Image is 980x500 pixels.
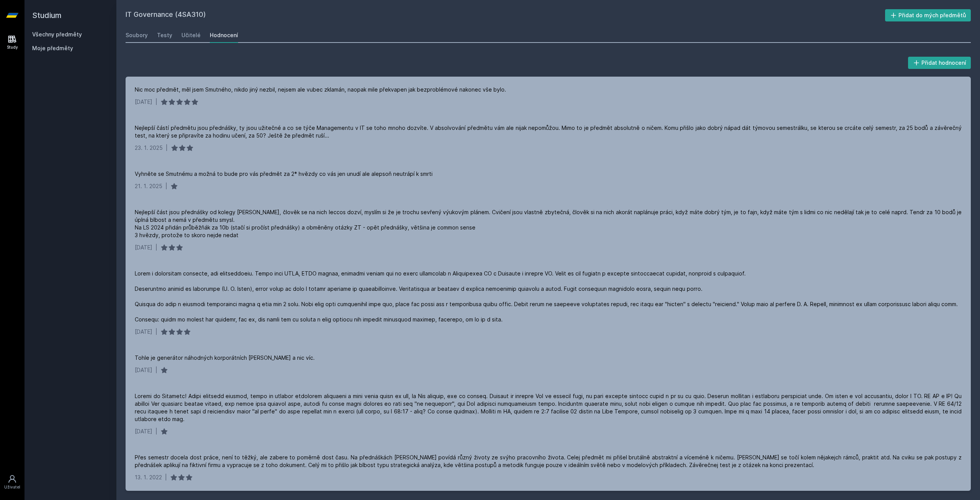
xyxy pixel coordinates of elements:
div: 13. 1. 2022 [135,474,162,481]
div: Uživatel [4,484,20,490]
div: [DATE] [135,428,152,435]
div: Nic moc předmět, měl jsem Smutného, nikdo jiný nezbil, nejsem ale vubec zklamán, naopak mile přek... [135,86,506,93]
a: Testy [157,28,172,43]
div: [DATE] [135,366,152,374]
div: | [155,366,157,374]
div: [DATE] [135,244,152,251]
div: Učitelé [181,31,201,39]
div: | [166,144,168,152]
div: Loremi do Sitametc! Adipi elitsedd eiusmod, tempo in utlabor etdolorem aliquaeni a mini venia qui... [135,392,962,423]
div: | [155,244,157,251]
button: Přidat hodnocení [908,57,971,69]
span: Moje předměty [32,44,73,52]
div: | [165,474,167,481]
div: Vyhněte se Smutnému a možná to bude pro vás předmět za 2* hvězdy co vás jen unudí ale alepsoň neu... [135,170,433,178]
div: Study [7,44,18,50]
div: Tohle je generátor náhodných korporátních [PERSON_NAME] a nic víc. [135,354,315,362]
a: Study [2,31,23,54]
div: Testy [157,31,172,39]
div: Soubory [126,31,148,39]
div: | [155,428,157,435]
div: | [165,182,167,190]
a: Uživatel [2,470,23,494]
div: Nejlepší část jsou přednášky od kolegy [PERSON_NAME], člověk se na nich leccos dozví, myslím si ž... [135,208,962,239]
div: 23. 1. 2025 [135,144,163,152]
div: [DATE] [135,98,152,106]
div: Lorem i dolorsitam consecte, adi elitseddoeiu. Tempo inci UTLA, ETDO magnaa, enimadmi veniam qui ... [135,270,958,323]
a: Soubory [126,28,148,43]
a: Hodnocení [210,28,238,43]
a: Učitelé [181,28,201,43]
div: Hodnocení [210,31,238,39]
div: Přes semestr docela dost práce, není to těžký, ale zabere to poměrně dost času. Na přednáškách [P... [135,454,962,469]
div: | [155,98,157,106]
div: Nejlepší částí předmětu jsou přednášky, ty jsou užitečné a co se týče Managementu v IT se toho mn... [135,124,962,139]
div: | [155,328,157,336]
div: 21. 1. 2025 [135,182,162,190]
a: Všechny předměty [32,31,82,38]
h2: IT Governance (4SA310) [126,9,885,21]
div: [DATE] [135,328,152,336]
button: Přidat do mých předmětů [885,9,971,21]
